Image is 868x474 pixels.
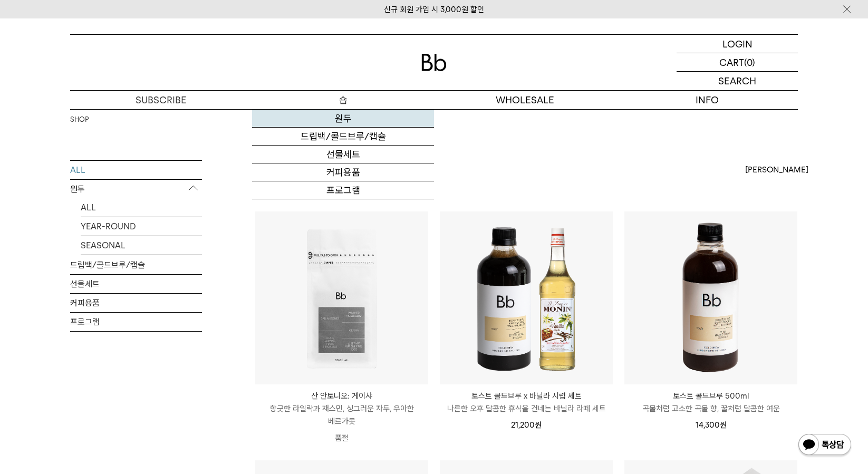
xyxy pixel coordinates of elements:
[677,35,798,53] a: LOGIN
[744,53,755,71] p: (0)
[70,91,252,109] a: SUBSCRIBE
[440,390,613,415] a: 토스트 콜드브루 x 바닐라 시럽 세트 나른한 오후 달콤한 휴식을 건네는 바닐라 라떼 세트
[535,420,542,430] span: 원
[70,313,202,331] a: 프로그램
[696,420,727,430] span: 14,300
[252,91,434,109] a: 숍
[745,163,808,176] span: [PERSON_NAME]
[440,211,613,384] img: 토스트 콜드브루 x 바닐라 시럽 세트
[70,180,202,199] p: 원두
[81,236,202,255] a: SEASONAL
[384,5,484,14] a: 신규 회원 가입 시 3,000원 할인
[70,256,202,274] a: 드립백/콜드브루/캡슐
[718,72,756,90] p: SEARCH
[252,163,434,181] a: 커피용품
[624,390,797,402] p: 토스트 콜드브루 500ml
[255,211,428,384] img: 산 안토니오: 게이샤
[252,181,434,199] a: 프로그램
[722,35,753,53] p: LOGIN
[255,390,428,402] p: 산 안토니오: 게이샤
[252,128,434,146] a: 드립백/콜드브루/캡슐
[677,53,798,72] a: CART (0)
[624,211,797,384] img: 토스트 콜드브루 500ml
[81,198,202,217] a: ALL
[511,420,542,430] span: 21,200
[440,390,613,402] p: 토스트 콜드브루 x 바닐라 시럽 세트
[624,390,797,415] a: 토스트 콜드브루 500ml 곡물처럼 고소한 곡물 향, 꿀처럼 달콤한 여운
[624,402,797,415] p: 곡물처럼 고소한 곡물 향, 꿀처럼 달콤한 여운
[255,390,428,428] a: 산 안토니오: 게이샤 향긋한 라일락과 재스민, 싱그러운 자두, 우아한 베르가못
[70,114,89,125] a: SHOP
[719,53,744,71] p: CART
[434,91,616,109] p: WHOLESALE
[720,420,727,430] span: 원
[252,110,434,128] a: 원두
[421,54,447,71] img: 로고
[255,402,428,428] p: 향긋한 라일락과 재스민, 싱그러운 자두, 우아한 베르가못
[70,161,202,179] a: ALL
[81,217,202,236] a: YEAR-ROUND
[70,294,202,312] a: 커피용품
[255,428,428,449] p: 품절
[252,146,434,163] a: 선물세트
[440,402,613,415] p: 나른한 오후 달콤한 휴식을 건네는 바닐라 라떼 세트
[797,433,852,458] img: 카카오톡 채널 1:1 채팅 버튼
[70,275,202,293] a: 선물세트
[616,91,798,109] p: INFO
